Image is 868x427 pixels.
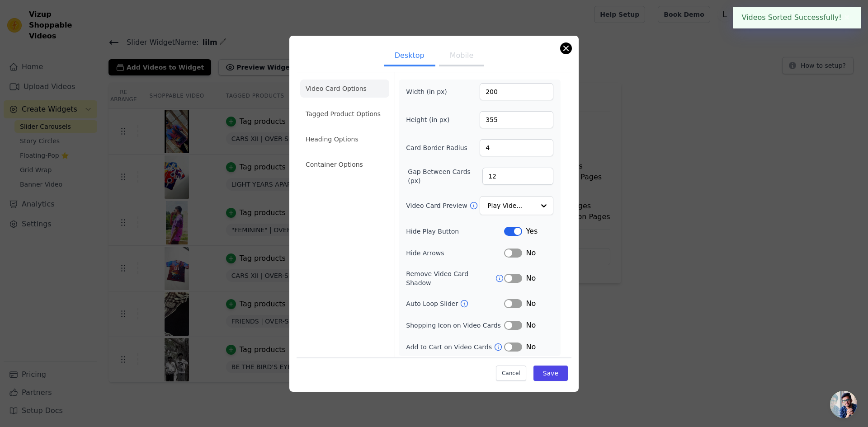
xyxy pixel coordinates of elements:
[526,248,536,258] span: No
[526,226,538,237] span: Yes
[842,12,852,23] button: Close
[300,130,389,148] li: Heading Options
[406,249,504,258] label: Hide Arrows
[733,7,862,28] div: Videos Sorted Successfully!
[406,201,469,210] label: Video Card Preview
[406,299,460,308] label: Auto Loop Slider
[526,342,536,352] span: No
[406,269,495,287] label: Remove Video Card Shadow
[406,321,504,330] label: Shopping Icon on Video Cards
[526,320,536,331] span: No
[526,273,536,284] span: No
[526,298,536,309] span: No
[830,391,857,418] div: Open chat
[406,87,455,96] label: Width (in px)
[408,167,482,185] label: Gap Between Cards (px)
[300,105,389,123] li: Tagged Product Options
[406,115,455,124] label: Height (in px)
[406,343,494,352] label: Add to Cart on Video Cards
[300,80,389,98] li: Video Card Options
[406,227,504,236] label: Hide Play Button
[496,366,526,381] button: Cancel
[406,143,467,152] label: Card Border Radius
[300,155,389,174] li: Container Options
[561,43,571,54] button: Close modal
[439,47,484,66] button: Mobile
[384,47,435,66] button: Desktop
[533,366,568,381] button: Save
